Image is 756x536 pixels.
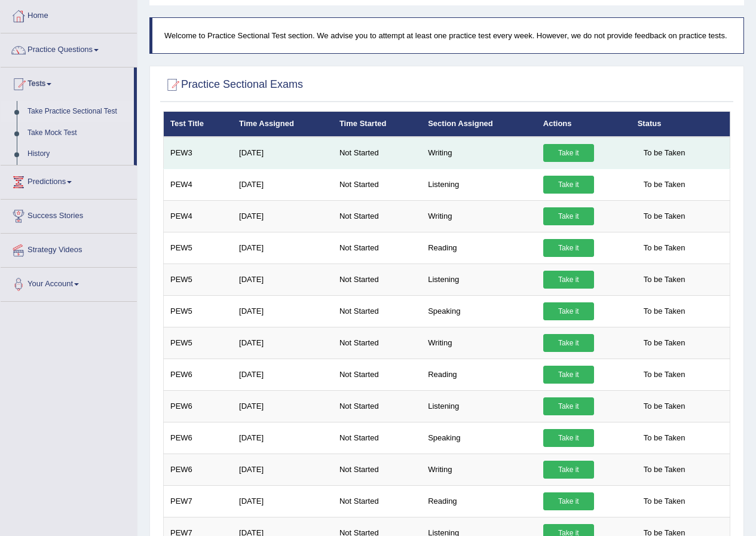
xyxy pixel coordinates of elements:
[232,169,333,200] td: [DATE]
[421,359,537,390] td: Reading
[333,390,421,422] td: Not Started
[631,112,730,137] th: Status
[164,137,233,169] td: PEW3
[164,454,233,485] td: PEW6
[543,366,594,384] a: Take it
[1,33,137,63] a: Practice Questions
[333,485,421,517] td: Not Started
[1,200,137,229] a: Success Stories
[543,492,594,510] a: Take it
[164,264,233,295] td: PEW5
[638,176,691,194] span: To be Taken
[232,264,333,295] td: [DATE]
[638,334,691,352] span: To be Taken
[421,169,537,200] td: Listening
[543,144,594,162] a: Take it
[232,327,333,359] td: [DATE]
[421,232,537,264] td: Reading
[1,68,134,97] a: Tests
[164,30,731,41] p: Welcome to Practice Sectional Test section. We advise you to attempt at least one practice test e...
[164,232,233,264] td: PEW5
[163,76,303,94] h2: Practice Sectional Exams
[543,239,594,257] a: Take it
[164,422,233,454] td: PEW6
[232,485,333,517] td: [DATE]
[543,397,594,415] a: Take it
[1,234,137,264] a: Strategy Videos
[333,200,421,232] td: Not Started
[638,397,691,415] span: To be Taken
[22,143,134,165] a: History
[164,327,233,359] td: PEW5
[232,422,333,454] td: [DATE]
[638,207,691,225] span: To be Taken
[232,390,333,422] td: [DATE]
[421,137,537,169] td: Writing
[543,334,594,352] a: Take it
[164,169,233,200] td: PEW4
[638,461,691,479] span: To be Taken
[232,359,333,390] td: [DATE]
[164,295,233,327] td: PEW5
[638,429,691,447] span: To be Taken
[421,454,537,485] td: Writing
[1,166,137,195] a: Predictions
[232,137,333,169] td: [DATE]
[22,101,134,122] a: Take Practice Sectional Test
[333,264,421,295] td: Not Started
[333,295,421,327] td: Not Started
[333,454,421,485] td: Not Started
[333,422,421,454] td: Not Started
[421,390,537,422] td: Listening
[164,200,233,232] td: PEW4
[232,200,333,232] td: [DATE]
[164,359,233,390] td: PEW6
[543,429,594,447] a: Take it
[421,264,537,295] td: Listening
[638,271,691,289] span: To be Taken
[232,454,333,485] td: [DATE]
[333,112,421,137] th: Time Started
[638,492,691,510] span: To be Taken
[333,327,421,359] td: Not Started
[1,268,137,298] a: Your Account
[543,271,594,289] a: Take it
[537,112,631,137] th: Actions
[232,232,333,264] td: [DATE]
[421,200,537,232] td: Writing
[543,207,594,225] a: Take it
[333,169,421,200] td: Not Started
[232,295,333,327] td: [DATE]
[421,327,537,359] td: Writing
[543,461,594,479] a: Take it
[543,176,594,194] a: Take it
[333,137,421,169] td: Not Started
[543,302,594,320] a: Take it
[333,359,421,390] td: Not Started
[638,366,691,384] span: To be Taken
[638,239,691,257] span: To be Taken
[164,112,233,137] th: Test Title
[164,390,233,422] td: PEW6
[164,485,233,517] td: PEW7
[232,112,333,137] th: Time Assigned
[421,295,537,327] td: Speaking
[421,112,537,137] th: Section Assigned
[421,485,537,517] td: Reading
[638,144,691,162] span: To be Taken
[333,232,421,264] td: Not Started
[638,302,691,320] span: To be Taken
[421,422,537,454] td: Speaking
[22,122,134,144] a: Take Mock Test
